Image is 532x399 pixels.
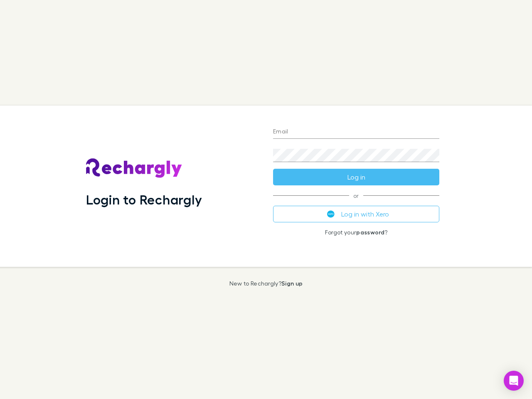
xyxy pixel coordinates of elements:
img: Rechargly's Logo [86,158,182,178]
img: Xero's logo [327,210,335,218]
p: New to Rechargly? [229,280,303,287]
a: Sign up [281,280,303,287]
button: Log in [273,169,439,185]
button: Log in with Xero [273,206,439,222]
div: Open Intercom Messenger [504,371,524,391]
h1: Login to Rechargly [86,192,202,207]
p: Forgot your ? [273,229,439,236]
a: password [356,229,384,236]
